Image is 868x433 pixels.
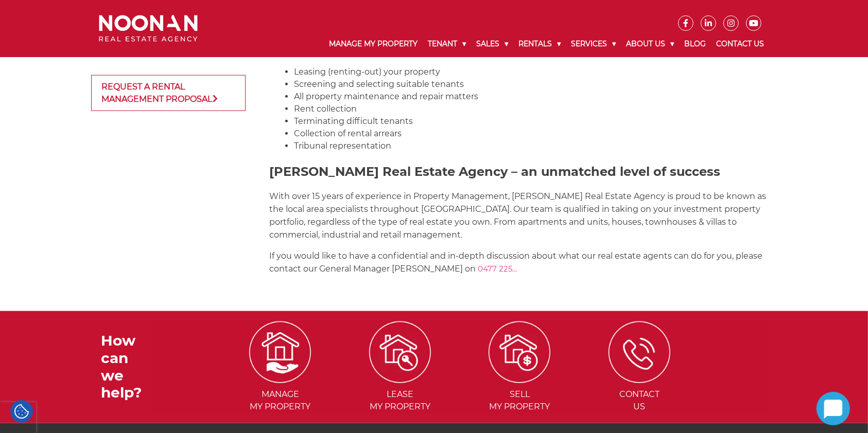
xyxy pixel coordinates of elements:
[369,321,431,383] img: ICONS
[471,31,513,57] a: Sales
[581,347,699,411] a: ContactUs
[478,264,517,274] a: Click to reveal phone number
[294,78,777,91] li: Screening and selecting suitable tenants
[269,165,777,179] h3: [PERSON_NAME] Real Estate Agency – an unmatched level of success
[566,31,621,57] a: Services
[99,15,198,42] img: Noonan Real Estate Agency
[621,31,679,57] a: About Us
[609,321,670,383] img: ICONS
[581,388,699,413] span: Contact Us
[221,347,339,411] a: Managemy Property
[249,321,311,383] img: ICONS
[341,388,459,413] span: Lease my Property
[294,66,777,78] li: Leasing (renting-out) your property
[294,128,777,140] li: Collection of rental arrears
[101,332,153,401] h3: How can we help?
[221,388,339,413] span: Manage my Property
[423,31,471,57] a: Tenant
[269,190,777,241] p: With over 15 years of experience in Property Management, [PERSON_NAME] Real Estate Agency is prou...
[478,264,517,274] span: 0477 225...
[269,249,777,275] p: If you would like to have a confidential and in-depth discussion about what our real estate agent...
[294,103,777,115] li: Rent collection
[91,75,246,111] a: Request a rental management proposal
[711,31,769,57] a: Contact Us
[513,31,566,57] a: Rentals
[341,347,459,411] a: Leasemy Property
[461,347,579,411] a: Sellmy Property
[294,91,777,103] li: All property maintenance and repair matters
[324,31,423,57] a: Manage My Property
[461,388,579,413] span: Sell my Property
[679,31,711,57] a: Blog
[10,400,33,423] div: Cookie Settings
[294,115,777,128] li: Terminating difficult tenants
[294,140,777,152] li: Tribunal representation
[489,321,550,383] img: ICONS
